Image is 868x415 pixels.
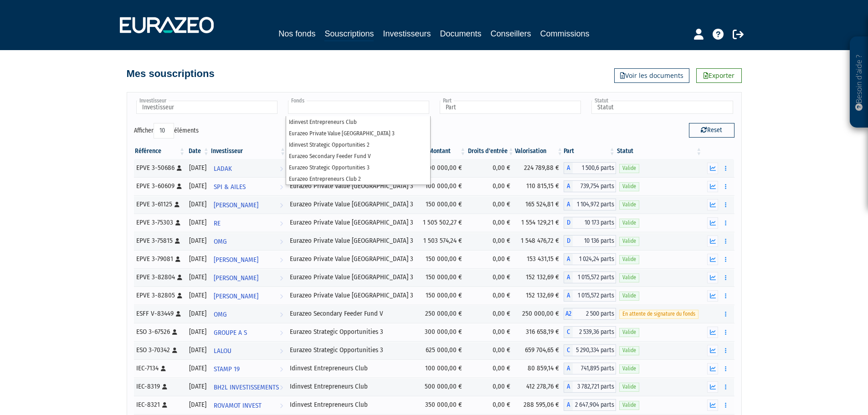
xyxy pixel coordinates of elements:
[136,345,183,355] div: ESO 3-70342
[162,402,167,408] i: [Français] Personne physique
[573,308,616,320] span: 2 500 parts
[189,345,207,355] div: [DATE]
[189,200,207,209] div: [DATE]
[286,139,430,150] li: Idinvest Strategic Opportunities 2
[540,27,590,40] a: Commissions
[210,143,287,159] th: Investisseur: activer pour trier la colonne par ordre croissant
[286,173,430,184] li: Eurazeo Entrepreneurs Club 2
[136,382,183,391] div: IEC-8319
[189,218,207,227] div: [DATE]
[127,68,215,79] h4: Mes souscriptions
[689,123,734,138] button: Reset
[418,177,467,195] td: 100 000,00 €
[564,363,616,374] div: A - Idinvest Entrepreneurs Club
[136,181,183,191] div: EPVE 3-60609
[616,143,703,159] th: Statut : activer pour trier la colonne par ordre croissant
[290,272,415,282] div: Eurazeo Private Value [GEOGRAPHIC_DATA] 3
[210,232,287,250] a: OMG
[214,179,246,195] span: SPI & AILES
[515,232,564,250] td: 1 548 476,72 €
[418,195,467,214] td: 150 000,00 €
[136,163,183,173] div: EPVE 3-50686
[176,311,181,317] i: [Français] Personne physique
[120,17,214,33] img: 1732889491-logotype_eurazeo_blanc_rvb.png
[136,200,183,209] div: EPVE 3-61125
[467,232,514,250] td: 0,00 €
[564,363,573,374] span: A
[619,364,639,373] span: Valide
[564,162,616,174] div: A - Eurazeo Private Value Europe 3
[290,236,415,246] div: Eurazeo Private Value [GEOGRAPHIC_DATA] 3
[418,232,467,250] td: 1 503 574,24 €
[189,327,207,337] div: [DATE]
[418,305,467,323] td: 250 000,00 €
[214,251,258,268] span: [PERSON_NAME]
[280,324,283,341] i: Voir l'investisseur
[564,180,616,192] div: A - Eurazeo Private Value Europe 3
[210,323,287,341] a: GROUPE A S
[467,378,514,396] td: 0,00 €
[136,254,183,264] div: EPVE 3-79081
[189,254,207,264] div: [DATE]
[467,305,514,323] td: 0,00 €
[619,273,639,282] span: Valide
[619,164,639,173] span: Valide
[573,344,616,356] span: 5 290,334 parts
[214,324,247,341] span: GROUPE A S
[515,214,564,232] td: 1 554 129,21 €
[440,27,482,40] a: Documents
[214,270,258,287] span: [PERSON_NAME]
[515,287,564,305] td: 152 132,69 €
[573,253,616,265] span: 1 024,24 parts
[467,287,514,305] td: 0,00 €
[564,235,616,247] div: D - Eurazeo Private Value Europe 3
[189,400,207,410] div: [DATE]
[186,143,210,159] th: Date: activer pour trier la colonne par ordre croissant
[290,364,415,373] div: Idinvest Entrepreneurs Club
[515,195,564,214] td: 165 524,81 €
[619,182,639,191] span: Valide
[573,199,616,210] span: 1 104,972 parts
[134,143,186,159] th: Référence : activer pour trier la colonne par ordre croissant
[515,250,564,268] td: 153 431,15 €
[564,272,573,283] span: A
[280,288,283,305] i: Voir l'investisseur
[564,290,573,302] span: A
[210,359,287,378] a: STAMP 19
[564,381,573,393] span: A
[467,396,514,414] td: 0,00 €
[564,381,616,393] div: A - Idinvest Entrepreneurs Club
[573,272,616,283] span: 1 015,572 parts
[619,383,639,391] span: Valide
[290,181,415,191] div: Eurazeo Private Value [GEOGRAPHIC_DATA] 3
[172,348,177,353] i: [Français] Personne physique
[564,217,573,229] span: D
[280,361,283,378] i: Voir l'investisseur
[189,181,207,191] div: [DATE]
[280,160,283,177] i: Voir l'investisseur
[280,179,283,195] i: Voir l'investisseur
[210,305,287,323] a: OMG
[280,197,283,214] i: Voir l'investisseur
[136,272,183,282] div: EPVE 3-82804
[515,268,564,287] td: 152 132,69 €
[177,275,182,280] i: [Français] Personne physique
[564,199,616,210] div: A - Eurazeo Private Value Europe 3
[383,27,431,40] a: Investisseurs
[214,361,240,378] span: STAMP 19
[172,329,177,335] i: [Français] Personne physique
[214,288,258,305] span: [PERSON_NAME]
[136,291,183,300] div: EPVE 3-82805
[210,268,287,287] a: [PERSON_NAME]
[136,309,183,318] div: ESFF V-83449
[564,399,616,411] div: A - Idinvest Entrepreneurs Club
[573,180,616,192] span: 739,754 parts
[418,143,467,159] th: Montant: activer pour trier la colonne par ordre croissant
[280,379,283,396] i: Voir l'investisseur
[619,219,639,227] span: Valide
[696,68,742,83] a: Exporter
[136,327,183,337] div: ESO 3-67526
[614,68,689,83] a: Voir les documents
[418,359,467,378] td: 100 000,00 €
[619,237,639,246] span: Valide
